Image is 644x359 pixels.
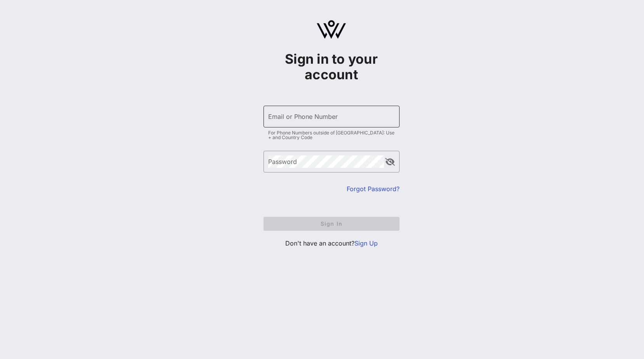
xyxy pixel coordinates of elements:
[385,158,395,166] button: append icon
[354,239,378,247] a: Sign Up
[347,185,400,193] a: Forgot Password?
[264,239,400,248] p: Don't have an account?
[264,51,400,82] h1: Sign in to your account
[268,131,395,140] div: For Phone Numbers outside of [GEOGRAPHIC_DATA]: Use + and Country Code
[317,20,346,39] img: logo.svg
